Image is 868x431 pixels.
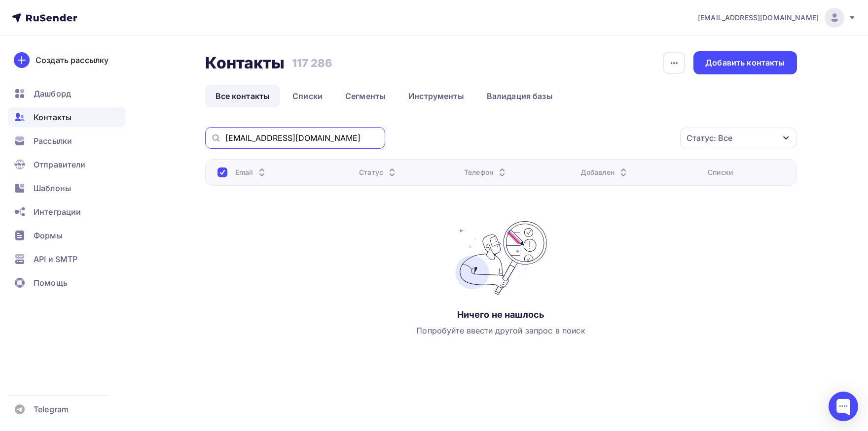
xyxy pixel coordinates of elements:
[34,206,81,218] span: Интеграции
[34,182,71,194] span: Шаблоны
[698,13,819,23] span: [EMAIL_ADDRESS][DOMAIN_NAME]
[476,85,563,107] a: Валидация базы
[205,85,281,107] a: Все контакты
[282,85,333,107] a: Списки
[8,226,125,245] a: Формы
[34,277,68,289] span: Помощь
[687,132,732,144] div: Статус: Все
[34,230,63,241] span: Формы
[398,85,474,107] a: Инструменты
[457,309,544,321] div: Ничего не нашлось
[708,167,733,177] div: Списки
[36,54,108,66] div: Создать рассылку
[8,84,125,103] a: Дашборд
[34,253,77,265] span: API и SMTP
[34,135,72,147] span: Рассылки
[580,167,629,177] div: Добавлен
[205,53,285,73] h2: Контакты
[8,178,125,198] a: Шаблоны
[235,167,268,177] div: Email
[34,159,86,170] span: Отправители
[8,107,125,127] a: Контакты
[34,403,69,415] span: Telegram
[225,133,379,143] input: Поиск
[335,85,396,107] a: Сегменты
[680,127,797,149] button: Статус: Все
[705,57,785,68] div: Добавить контакты
[292,56,333,70] h3: 117 286
[34,88,71,99] span: Дашборд
[8,131,125,151] a: Рассылки
[8,155,125,174] a: Отправители
[416,325,585,336] div: Попробуйте ввести другой запрос в поиск
[34,111,72,123] span: Контакты
[698,8,856,28] a: [EMAIL_ADDRESS][DOMAIN_NAME]
[359,167,398,177] div: Статус
[464,167,508,177] div: Телефон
